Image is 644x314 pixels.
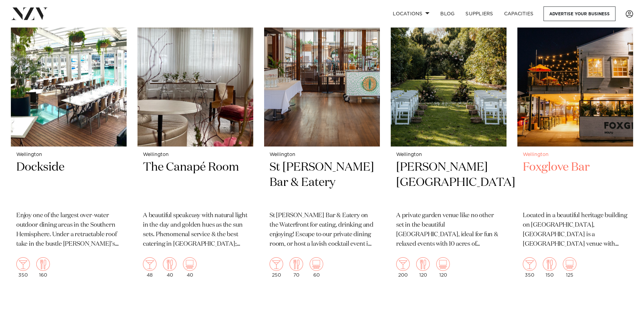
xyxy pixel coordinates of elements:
h2: [PERSON_NAME][GEOGRAPHIC_DATA] [396,160,501,206]
img: dining.png [543,257,556,271]
a: SUPPLIERS [460,6,498,21]
div: 120 [416,257,430,278]
div: 150 [543,257,556,278]
img: theatre.png [436,257,450,271]
h2: The Canapé Room [143,160,248,206]
small: Wellington [16,152,121,157]
img: cocktail.png [270,257,283,271]
img: cocktail.png [143,257,157,271]
img: cocktail.png [16,257,30,271]
small: Wellington [143,152,248,157]
div: 48 [143,257,157,278]
div: 60 [310,257,323,278]
div: 250 [270,257,283,278]
img: theatre.png [310,257,323,271]
div: 120 [436,257,450,278]
small: Wellington [270,152,374,157]
img: dining.png [416,257,430,271]
a: Locations [387,6,435,21]
p: A beautiful speakeasy with natural light in the day and golden hues as the sun sets. Phenomenal s... [143,211,248,249]
div: 40 [183,257,197,278]
div: 350 [16,257,30,278]
img: cocktail.png [523,257,536,271]
img: dining.png [36,257,50,271]
img: dining.png [163,257,177,271]
a: BLOG [435,6,460,21]
div: 160 [36,257,50,278]
h2: Dockside [16,160,121,206]
p: Located in a beautiful heritage building on [GEOGRAPHIC_DATA], [GEOGRAPHIC_DATA] is a [GEOGRAPHIC... [523,211,628,249]
img: cocktail.png [396,257,410,271]
h2: St [PERSON_NAME] Bar & Eatery [270,160,374,206]
a: Capacities [499,6,539,21]
small: Wellington [523,152,628,157]
small: Wellington [396,152,501,157]
div: 40 [163,257,177,278]
div: 350 [523,257,536,278]
div: 125 [563,257,576,278]
p: A private garden venue like no other set in the beautiful [GEOGRAPHIC_DATA], ideal for fun & rela... [396,211,501,249]
p: St [PERSON_NAME] Bar & Eatery on the Waterfront for eating, drinking and enjoying! Escape to our ... [270,211,374,249]
img: theatre.png [563,257,576,271]
div: 70 [290,257,303,278]
div: 200 [396,257,410,278]
a: Advertise your business [544,6,615,21]
p: Enjoy one of the largest over-water outdoor dining areas in the Southern Hemisphere. Under a retr... [16,211,121,249]
h2: Foxglove Bar [523,160,628,206]
img: nzv-logo.png [11,7,48,20]
img: dining.png [290,257,303,271]
img: theatre.png [183,257,197,271]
